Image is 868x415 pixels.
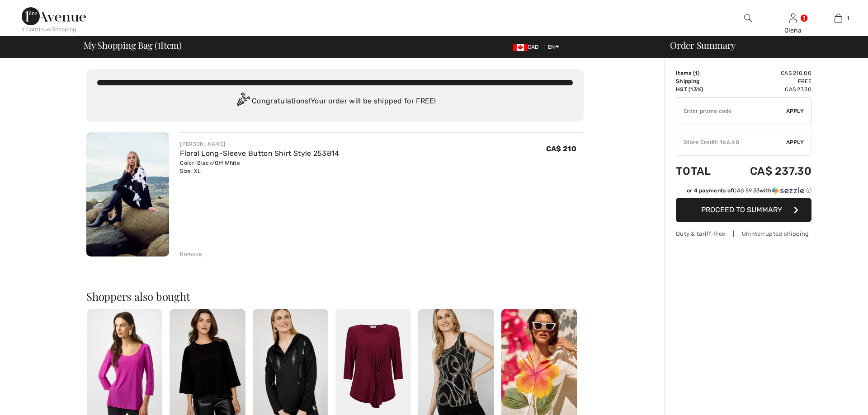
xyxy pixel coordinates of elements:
span: EN [548,44,559,50]
span: Proceed to Summary [701,205,782,214]
div: < Continue Shopping [22,25,76,33]
img: Congratulation2.svg [234,93,252,111]
span: 1 [695,70,698,76]
div: [PERSON_NAME] [180,140,339,148]
img: My Bag [835,13,842,23]
img: 1ère Avenue [22,7,86,25]
span: Apply [786,138,804,146]
td: Items ( ) [676,69,725,77]
div: Store Credit: 166.40 [676,138,786,146]
a: Sign In [789,14,797,22]
img: search the website [744,13,752,23]
td: CA$ 210.00 [725,69,811,77]
img: Sezzle [772,187,804,195]
div: Remove [180,250,202,258]
td: Shipping [676,77,725,85]
h2: Shoppers also bought [86,291,584,302]
div: Color: Black/Off White Size: XL [180,159,339,175]
div: or 4 payments ofCA$ 59.33withSezzle Click to learn more about Sezzle [676,187,811,198]
img: Floral Long-Sleeve Button Shirt Style 253814 [86,132,169,256]
span: My Shopping Bag ( Item) [84,41,182,50]
input: Promo code [676,98,786,125]
div: Duty & tariff-free | Uninterrupted shipping [676,229,811,238]
button: Proceed to Summary [676,198,811,222]
td: Free [725,77,811,85]
img: Canadian Dollar [513,44,528,51]
td: HST (13%) [676,85,725,93]
div: Congratulations! Your order will be shipped for FREE! [97,93,573,111]
div: Olena [771,26,815,35]
span: CA$ 59.33 [733,187,759,194]
td: CA$ 27.30 [725,85,811,93]
span: 1 [157,38,160,50]
a: 1 [816,13,860,23]
div: or 4 payments of with [687,187,811,195]
div: Order Summary [659,41,863,50]
td: Total [676,156,725,187]
td: CA$ 237.30 [725,156,811,187]
img: My Info [789,13,797,23]
a: Floral Long-Sleeve Button Shirt Style 253814 [180,149,339,158]
span: CA$ 210 [546,145,576,153]
span: 1 [847,14,849,22]
span: CAD [513,44,542,50]
span: Apply [786,107,804,115]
